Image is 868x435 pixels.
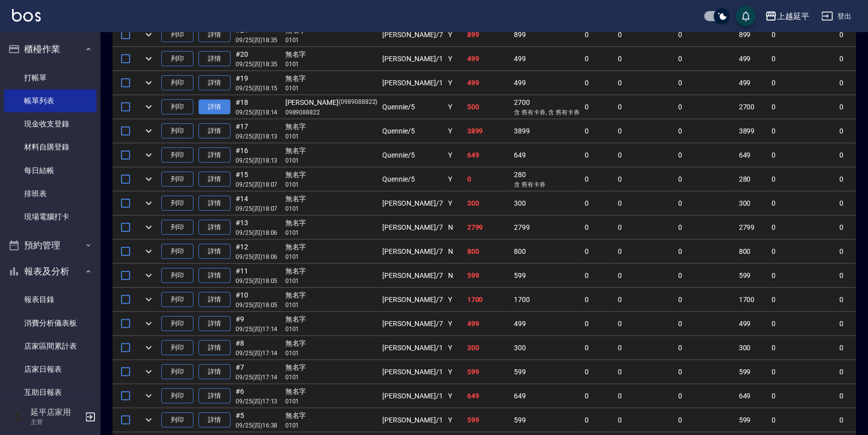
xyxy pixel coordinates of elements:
[511,143,582,167] td: 649
[511,336,582,360] td: 300
[465,192,512,215] td: 300
[676,360,736,384] td: 0
[233,312,283,336] td: #9
[465,240,512,263] td: 800
[582,312,615,336] td: 0
[514,108,579,117] p: 含 舊有卡券, 含 舊有卡券
[236,325,280,334] p: 09/25 (四) 17:14
[233,264,283,287] td: #11
[236,228,280,237] p: 09/25 (四) 18:06
[511,384,582,408] td: 649
[4,112,96,135] a: 現金收支登錄
[465,288,512,312] td: 1700
[198,220,231,235] a: 詳情
[770,288,837,312] td: 0
[380,47,446,71] td: [PERSON_NAME] /1
[285,204,378,213] p: 0101
[233,143,283,167] td: #16
[285,252,378,261] p: 0101
[141,51,156,66] button: expand row
[511,240,582,263] td: 800
[141,220,156,235] button: expand row
[770,23,837,47] td: 0
[4,66,96,89] a: 打帳單
[339,97,378,108] p: (0989088822)
[615,192,676,215] td: 0
[446,216,465,239] td: N
[161,220,193,235] button: 列印
[161,292,193,308] button: 列印
[236,60,280,69] p: 09/25 (四) 18:35
[198,196,231,211] a: 詳情
[736,47,770,71] td: 499
[236,132,280,141] p: 09/25 (四) 18:13
[285,36,378,45] p: 0101
[141,99,156,114] button: expand row
[511,360,582,384] td: 599
[511,192,582,215] td: 300
[582,264,615,287] td: 0
[141,244,156,259] button: expand row
[770,336,837,360] td: 0
[615,95,676,119] td: 0
[198,316,231,332] a: 詳情
[285,49,378,60] div: 無名字
[736,168,770,191] td: 280
[198,364,231,380] a: 詳情
[582,384,615,408] td: 0
[285,349,378,358] p: 0101
[380,23,446,47] td: [PERSON_NAME] /7
[380,288,446,312] td: [PERSON_NAME] /7
[285,301,378,310] p: 0101
[161,148,193,163] button: 列印
[676,216,736,239] td: 0
[285,97,378,108] div: [PERSON_NAME]
[676,240,736,263] td: 0
[465,360,512,384] td: 599
[161,412,193,428] button: 列印
[285,60,378,69] p: 0101
[511,47,582,71] td: 499
[380,119,446,143] td: Quennie /5
[141,27,156,42] button: expand row
[736,384,770,408] td: 649
[4,89,96,112] a: 帳單列表
[236,397,280,406] p: 09/25 (四) 17:13
[615,336,676,360] td: 0
[161,364,193,380] button: 列印
[736,360,770,384] td: 599
[615,71,676,95] td: 0
[198,75,231,91] a: 詳情
[285,362,378,373] div: 無名字
[161,244,193,259] button: 列印
[141,316,156,331] button: expand row
[380,240,446,263] td: [PERSON_NAME] /7
[770,143,837,167] td: 0
[770,264,837,287] td: 0
[446,336,465,360] td: Y
[285,386,378,397] div: 無名字
[770,240,837,263] td: 0
[615,240,676,263] td: 0
[380,95,446,119] td: Quennie /5
[380,312,446,336] td: [PERSON_NAME] /7
[285,84,378,93] p: 0101
[615,312,676,336] td: 0
[233,288,283,312] td: #10
[198,244,231,259] a: 詳情
[141,340,156,355] button: expand row
[236,180,280,189] p: 09/25 (四) 18:07
[676,336,736,360] td: 0
[676,47,736,71] td: 0
[817,7,856,26] button: 登出
[161,123,193,139] button: 列印
[285,218,378,228] div: 無名字
[465,119,512,143] td: 3899
[770,168,837,191] td: 0
[285,132,378,141] p: 0101
[233,336,283,360] td: #8
[233,216,283,239] td: #13
[446,360,465,384] td: Y
[236,349,280,358] p: 09/25 (四) 17:14
[12,9,41,22] img: Logo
